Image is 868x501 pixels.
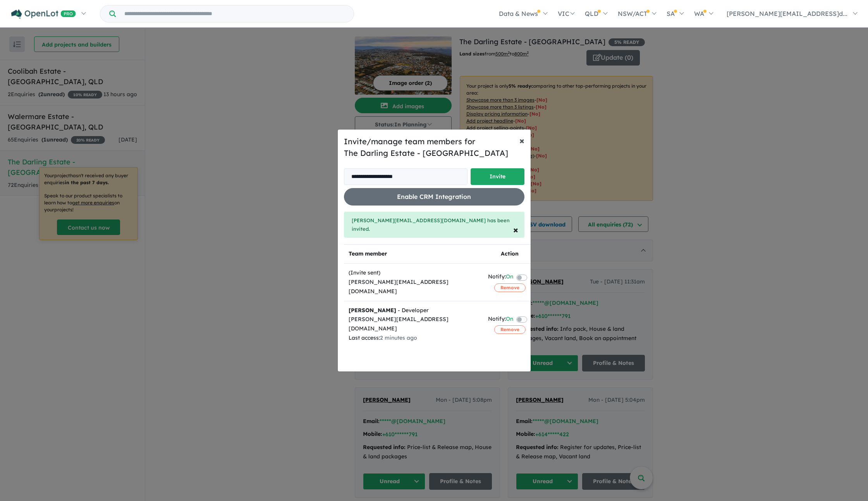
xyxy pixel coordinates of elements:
[344,245,483,264] th: Team member
[344,212,524,238] div: [PERSON_NAME][EMAIL_ADDRESS][DOMAIN_NAME] has been invited.
[727,10,847,17] span: [PERSON_NAME][EMAIL_ADDRESS]d...
[349,333,479,343] div: Last access:
[349,278,479,296] div: [PERSON_NAME][EMAIL_ADDRESS][DOMAIN_NAME]
[349,307,396,314] strong: [PERSON_NAME]
[506,272,513,283] span: On
[117,5,352,22] input: Try estate name, suburb, builder or developer
[471,168,524,185] button: Invite
[349,315,479,333] div: [PERSON_NAME][EMAIL_ADDRESS][DOMAIN_NAME]
[380,334,417,341] span: 2 minutes ago
[344,136,524,159] h5: Invite/manage team members for The Darling Estate - [GEOGRAPHIC_DATA]
[344,188,524,206] button: Enable CRM Integration
[11,9,76,19] img: Openlot PRO Logo White
[506,314,513,325] span: On
[513,224,518,235] span: ×
[483,245,536,264] th: Action
[349,306,479,315] div: - Developer
[494,283,526,292] button: Remove
[349,268,479,278] div: (Invite sent)
[488,272,513,283] div: Notify:
[519,135,524,146] span: ×
[507,219,524,240] button: Close
[494,325,526,334] button: Remove
[488,314,513,325] div: Notify:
